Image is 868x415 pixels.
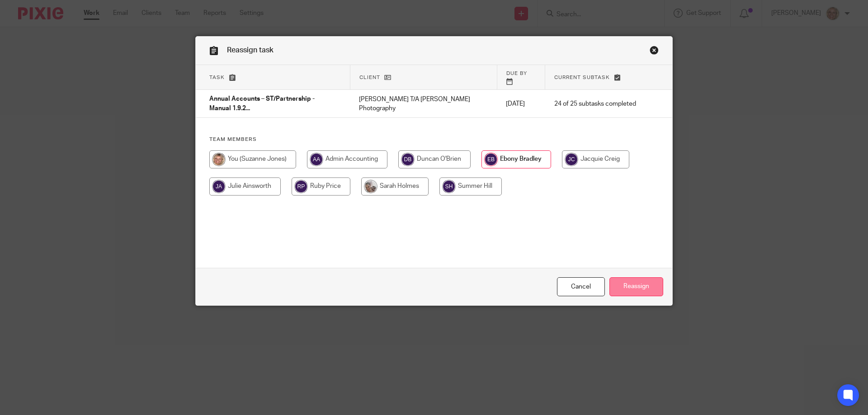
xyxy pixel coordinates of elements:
[359,75,380,80] span: Client
[554,75,610,80] span: Current subtask
[209,96,315,112] span: Annual Accounts – ST/Partnership - Manual 1.9.2...
[609,277,663,297] input: Reassign
[506,71,527,76] span: Due by
[227,47,274,54] span: Reassign task
[506,99,536,108] p: [DATE]
[209,75,225,80] span: Task
[557,277,605,297] a: Close this dialog window
[650,46,659,58] a: Close this dialog window
[359,95,488,113] p: [PERSON_NAME] T/A [PERSON_NAME] Photography
[209,136,659,143] h4: Team members
[545,90,645,118] td: 24 of 25 subtasks completed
